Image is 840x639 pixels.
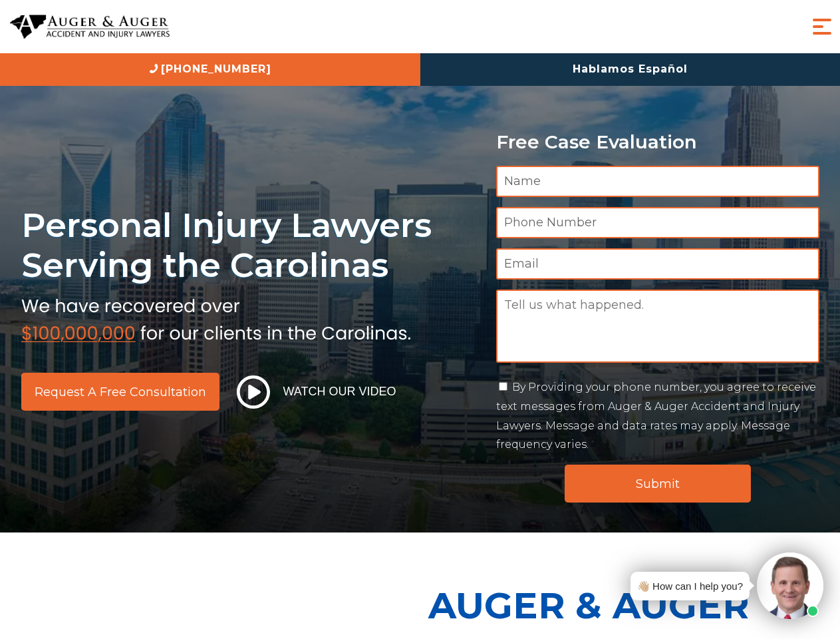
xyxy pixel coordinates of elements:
[809,13,835,40] button: Menu
[21,373,219,411] a: Request a Free Consultation
[21,292,411,343] img: sub text
[757,552,823,619] img: Intaker widget Avatar
[496,207,819,238] input: Phone Number
[233,375,400,409] button: Watch Our Video
[21,205,480,286] h1: Personal Injury Lawyers Serving the Carolinas
[496,248,819,280] input: Email
[496,166,819,197] input: Name
[35,386,206,398] span: Request a Free Consultation
[10,15,170,39] img: Auger & Auger Accident and Injury Lawyers Logo
[496,132,819,152] p: Free Case Evaluation
[637,577,743,595] div: 👋🏼 How can I help you?
[428,572,833,638] p: Auger & Auger
[565,465,751,503] input: Submit
[496,381,816,451] label: By Providing your phone number, you agree to receive text messages from Auger & Auger Accident an...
